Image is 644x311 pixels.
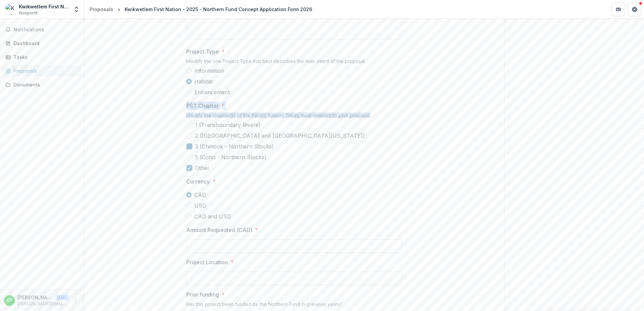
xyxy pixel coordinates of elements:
span: Nonprofit [19,10,38,16]
div: Identify the one Project Type that best describes the main intent of the proposal. [186,58,402,67]
div: Documents [13,81,76,88]
a: Proposals [87,4,116,14]
div: Identify the chapter(s) of the Pacific Salmon Treaty most relevant to your proposal. [186,112,402,121]
span: USD [194,202,206,210]
img: Kwikwetlem First Nation [5,4,16,15]
nav: breadcrumb [87,4,315,14]
p: PST Chapter [186,102,219,110]
button: More [72,297,80,305]
a: Proposals [3,65,81,76]
span: 3 (Chinook - Northern Stocks) [195,142,274,150]
p: Amount Requested (CAD) [186,226,252,234]
p: [PERSON_NAME] [18,294,53,301]
div: Proposals [13,67,76,74]
p: Project Type [186,47,219,56]
span: Enhancement [194,88,230,96]
button: Notifications [3,24,81,35]
div: Proposals [90,6,113,13]
div: Kwikwetlem First Nation [19,3,69,10]
p: User [55,295,69,301]
a: Dashboard [3,38,81,49]
span: Notifications [13,27,78,33]
button: Partners [612,3,625,16]
span: CAD and USD [194,212,231,220]
div: Curtis Fullerton [7,298,12,303]
span: Other [195,164,210,172]
div: Dashboard [13,40,76,47]
span: Information [194,67,224,75]
span: 2 ([GEOGRAPHIC_DATA] and [GEOGRAPHIC_DATA][US_STATE]) [195,132,365,140]
p: Prior funding [186,290,219,299]
span: CAD [194,191,206,199]
button: Get Help [628,3,641,16]
p: [PERSON_NAME][EMAIL_ADDRESS][PERSON_NAME][DOMAIN_NAME] [18,301,69,307]
span: 1 (Transboundary Rivers) [195,121,260,129]
div: Has this project been funded by the Northern Fund in previous years? [186,301,402,310]
a: Documents [3,79,81,90]
p: Currency [186,177,210,185]
a: Tasks [3,51,81,63]
div: Tasks [13,54,76,61]
div: Kwikwetlem First Nation - 2025 - Northern Fund Concept Application Form 2026 [125,6,312,13]
button: Open entity switcher [72,3,81,16]
span: Habitat [194,77,213,85]
span: 5 (Coho - Northern Stocks) [195,153,266,161]
p: Project Location [186,258,228,266]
